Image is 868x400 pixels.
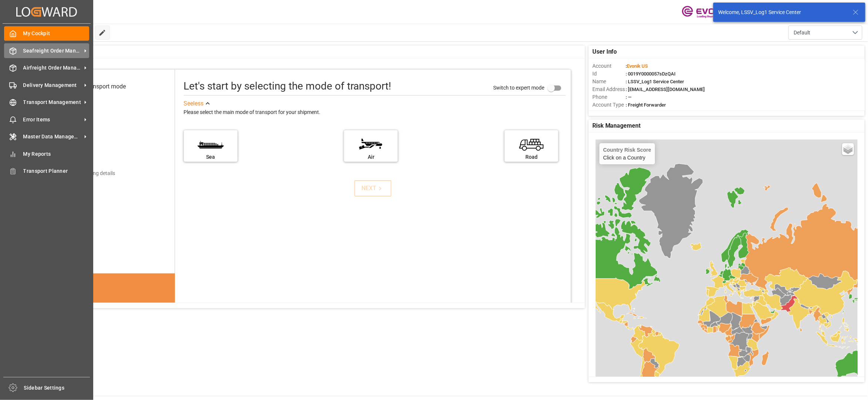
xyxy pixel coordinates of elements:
[43,299,175,315] div: DID YOU KNOW?
[184,78,391,94] div: Let's start by selecting the mode of transport!
[184,99,204,108] div: See less
[23,116,82,124] span: Error Items
[348,153,394,161] div: Air
[842,143,854,155] a: Layers
[626,71,676,77] span: : 0019Y0000057sDzQAI
[592,62,626,70] span: Account
[592,70,626,78] span: Id
[682,6,730,19] img: Evonik-brand-mark-Deep-Purple-RGB.jpeg_1700498283.jpeg
[188,153,234,161] div: Sea
[592,78,626,85] span: Name
[23,30,90,37] span: My Cockpit
[592,47,617,56] span: User Info
[592,101,626,109] span: Account Type
[493,85,544,91] span: Switch to expert mode
[592,121,641,130] span: Risk Management
[4,26,89,41] a: My Cockpit
[24,384,90,392] span: Sidebar Settings
[23,150,90,158] span: My Reports
[626,79,684,84] span: : LSSV_Log1 Service Center
[788,26,862,40] button: open menu
[603,147,651,153] h4: Country Risk Score
[627,63,648,69] span: Evonik US
[23,167,90,175] span: Transport Planner
[719,9,846,16] div: Welcome, LSSV_Log1 Service Center
[361,184,384,193] div: NEXT
[592,93,626,101] span: Phone
[603,147,651,161] div: Click on a Country
[23,47,82,55] span: Seafreight Order Management
[184,108,566,117] div: Please select the main mode of transport for your shipment.
[4,164,89,178] a: Transport Planner
[69,169,115,177] div: Add shipping details
[626,63,648,69] span: :
[626,102,666,108] span: : Freight Forwarder
[23,64,82,72] span: Airfreight Order Management
[354,180,391,196] button: NEXT
[508,153,555,161] div: Road
[68,82,126,91] div: Select transport mode
[23,133,82,141] span: Master Data Management
[626,87,705,92] span: : [EMAIL_ADDRESS][DOMAIN_NAME]
[794,29,811,37] span: Default
[592,85,626,93] span: Email Address
[4,147,89,161] a: My Reports
[23,81,82,89] span: Delivery Management
[626,94,632,100] span: : —
[23,98,82,106] span: Transport Management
